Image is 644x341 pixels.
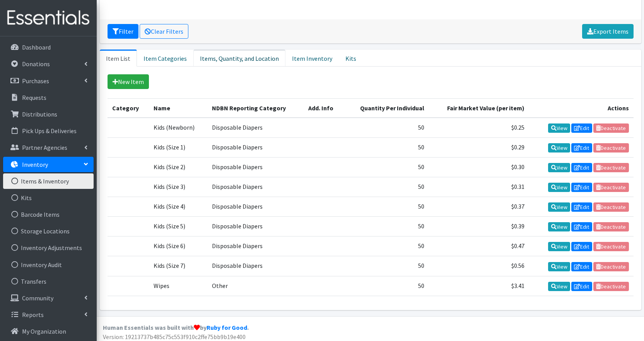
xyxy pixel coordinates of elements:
[571,222,592,231] a: Edit
[343,276,429,296] td: 50
[149,177,207,197] td: Kids (Size 3)
[3,290,94,306] a: Community
[149,197,207,217] td: Kids (Size 4)
[137,50,193,67] a: Item Categories
[343,236,429,256] td: 50
[22,144,67,151] p: Partner Agencies
[3,324,94,339] a: My Organization
[548,183,570,192] a: View
[3,240,94,255] a: Inventory Adjustments
[207,197,304,217] td: Disposable Diapers
[22,110,57,118] p: Distributions
[3,90,94,105] a: Requests
[3,157,94,172] a: Inventory
[207,157,304,177] td: Disposable Diapers
[343,118,429,138] td: 50
[343,157,429,177] td: 50
[571,282,592,291] a: Edit
[207,276,304,296] td: Other
[22,60,50,68] p: Donations
[103,333,246,341] span: Version: 19213737b485c75c553f910c2ffe75bb9b19e400
[548,123,570,133] a: View
[339,50,363,67] a: Kits
[343,217,429,236] td: 50
[429,157,530,177] td: $0.30
[429,276,530,296] td: $3.41
[207,177,304,197] td: Disposable Diapers
[207,137,304,157] td: Disposable Diapers
[207,236,304,256] td: Disposable Diapers
[149,157,207,177] td: Kids (Size 2)
[343,256,429,276] td: 50
[207,118,304,138] td: Disposable Diapers
[140,24,188,39] a: Clear Filters
[285,50,339,67] a: Item Inventory
[304,98,343,118] th: Add. Info
[22,311,44,319] p: Reports
[207,217,304,236] td: Disposable Diapers
[207,256,304,276] td: Disposable Diapers
[22,294,53,302] p: Community
[3,140,94,155] a: Partner Agencies
[429,217,530,236] td: $0.39
[571,183,592,192] a: Edit
[22,327,66,335] p: My Organization
[343,177,429,197] td: 50
[571,123,592,133] a: Edit
[3,39,94,55] a: Dashboard
[149,217,207,236] td: Kids (Size 5)
[149,256,207,276] td: Kids (Size 7)
[3,223,94,239] a: Storage Locations
[548,202,570,212] a: View
[22,77,49,85] p: Purchases
[571,163,592,172] a: Edit
[429,236,530,256] td: $0.47
[3,173,94,189] a: Items & Inventory
[548,163,570,172] a: View
[22,127,77,135] p: Pick Ups & Deliveries
[193,50,285,67] a: Items, Quantity, and Location
[3,106,94,122] a: Distributions
[3,123,94,139] a: Pick Ups & Deliveries
[3,207,94,222] a: Barcode Items
[149,236,207,256] td: Kids (Size 6)
[429,256,530,276] td: $0.56
[100,50,137,67] a: Item List
[548,282,570,291] a: View
[3,274,94,289] a: Transfers
[207,324,247,331] a: Ruby for Good
[3,73,94,89] a: Purchases
[3,307,94,322] a: Reports
[343,98,429,118] th: Quantity Per Individual
[548,143,570,153] a: View
[429,197,530,217] td: $0.37
[3,257,94,272] a: Inventory Audit
[429,98,530,118] th: Fair Market Value (per item)
[207,98,304,118] th: NDBN Reporting Category
[429,118,530,138] td: $0.25
[571,143,592,153] a: Edit
[149,137,207,157] td: Kids (Size 1)
[429,177,530,197] td: $0.31
[343,137,429,157] td: 50
[149,118,207,138] td: Kids (Newborn)
[343,197,429,217] td: 50
[3,56,94,72] a: Donations
[571,202,592,212] a: Edit
[548,222,570,231] a: View
[149,98,207,118] th: Name
[548,262,570,271] a: View
[149,276,207,296] td: Wipes
[103,324,249,331] strong: Human Essentials was built with by .
[22,43,51,51] p: Dashboard
[22,94,46,101] p: Requests
[108,74,149,89] a: New Item
[108,24,138,39] button: Filter
[22,161,48,168] p: Inventory
[548,242,570,251] a: View
[571,242,592,251] a: Edit
[582,24,634,39] a: Export Items
[529,98,633,118] th: Actions
[108,98,149,118] th: Category
[571,262,592,271] a: Edit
